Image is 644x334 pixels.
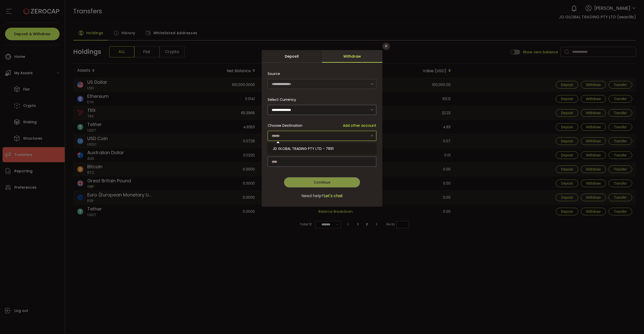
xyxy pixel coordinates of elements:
button: Close [382,43,390,50]
iframe: Chat Widget [584,280,644,334]
button: Continue [284,177,360,187]
span: Continue [314,180,330,185]
div: 聊天小组件 [584,280,644,334]
span: Let's chat [324,193,343,199]
span: Need help? [301,193,324,199]
span: Source [268,69,280,79]
div: dialog [262,50,382,207]
span: Choose Destination [268,123,302,128]
label: Select Currency [268,97,299,102]
span: JD GLOBAL TRADING PTY LTD - 7891 [273,146,334,151]
div: Deposit [262,50,322,63]
div: Withdraw [322,50,382,63]
span: Add other account [343,123,376,128]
